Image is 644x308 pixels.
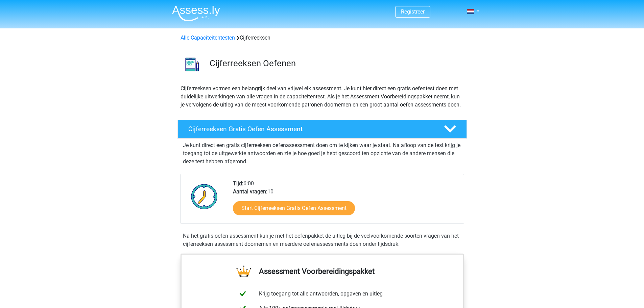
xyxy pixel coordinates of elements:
h3: Cijferreeksen Oefenen [210,58,461,69]
img: cijferreeksen [178,50,207,79]
a: Start Cijferreeksen Gratis Oefen Assessment [233,201,355,215]
div: 6:00 10 [228,180,463,223]
p: Je kunt direct een gratis cijferreeksen oefenassessment doen om te kijken waar je staat. Na afloo... [183,141,461,166]
div: Na het gratis oefen assessment kun je met het oefenpakket de uitleg bij de veelvoorkomende soorte... [180,232,464,248]
p: Cijferreeksen vormen een belangrijk deel van vrijwel elk assessment. Je kunt hier direct een grat... [181,85,464,109]
b: Tijd: [233,180,243,187]
img: Klok [187,180,221,213]
img: Assessly [172,5,220,21]
a: Cijferreeksen Gratis Oefen Assessment [175,120,470,139]
b: Aantal vragen: [233,188,267,195]
h4: Cijferreeksen Gratis Oefen Assessment [188,125,433,133]
a: Registreer [401,8,425,15]
div: Cijferreeksen [178,34,467,42]
a: Alle Capaciteitentesten [181,34,235,41]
